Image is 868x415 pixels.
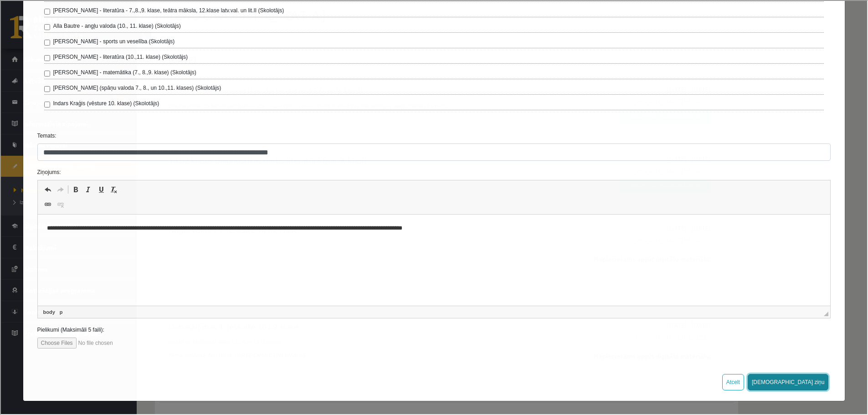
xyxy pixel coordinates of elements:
button: [DEMOGRAPHIC_DATA] ziņu [747,373,828,389]
label: [PERSON_NAME] - literatūra - 7.,8.,9. klase, teātra māksla, 12.klase latv.val. un lit.II (Skolotājs) [52,5,283,14]
iframe: Editor, wiswyg-editor-47433993257060-1760333146-843 [37,214,830,305]
label: Pielikumi (Maksimāli 5 faili): [30,325,837,333]
label: [PERSON_NAME] (spāņu valoda 7., 8., un 10.,11. klases) (Skolotājs) [52,83,221,91]
label: Indars Kraģis (vēsture 10. klase) (Skolotājs) [52,98,159,107]
a: Link (Ctrl+K) [41,198,53,210]
a: Remove Format [107,183,119,195]
a: Undo (Ctrl+Z) [41,183,53,195]
a: Redo (Ctrl+Y) [53,183,66,195]
label: [PERSON_NAME] - matemātika (7., 8.,9. klase) (Skolotājs) [52,67,195,76]
label: Temats: [30,131,837,139]
a: p element [57,307,64,315]
a: Underline (Ctrl+U) [94,183,107,195]
a: body element [41,307,56,315]
a: Unlink [53,198,66,210]
label: [PERSON_NAME] - sports un veselība (Skolotājs) [52,36,174,45]
button: Atcelt [721,373,743,389]
a: Italic (Ctrl+I) [81,183,94,195]
label: Ziņojums: [30,167,837,175]
label: Alla Bautre - angļu valoda (10., 11. klase) (Skolotājs) [52,21,180,29]
label: [PERSON_NAME] - literatūra (10.,11. klase) (Skolotājs) [52,52,187,60]
a: Bold (Ctrl+B) [68,183,81,195]
span: Resize [823,311,827,315]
